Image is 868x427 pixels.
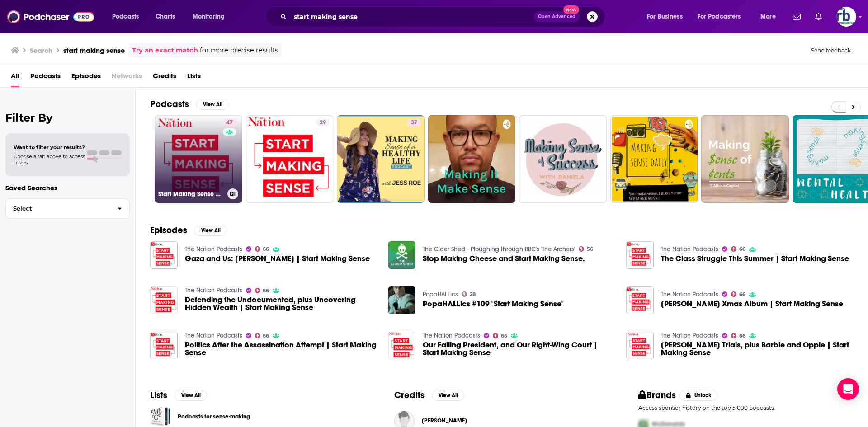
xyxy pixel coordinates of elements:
button: open menu [641,9,694,24]
span: Lists [187,69,201,87]
a: Stop Making Cheese and Start Making Sense. [423,255,585,263]
a: The Cider Shed - Ploughing through BBC's 'The Archers' [423,245,575,253]
a: Gaza and Us: Amy Wilentz | Start Making Sense [185,255,370,263]
div: Search podcasts, credits, & more... [274,6,614,27]
a: Episodes [71,69,101,87]
a: ListsView All [150,389,207,401]
button: Unlock [679,390,718,401]
a: The Nation Podcasts [185,286,242,294]
a: 66 [255,246,269,252]
a: 28 [462,291,476,297]
a: Defending the Undocumented, plus Uncovering Hidden Wealth | Start Making Sense [150,286,178,314]
span: 66 [501,334,507,338]
a: Podcasts for sense-making [178,412,250,422]
a: PopaHALLics [423,291,458,298]
span: 37 [411,118,417,127]
img: The Class Struggle This Summer | Start Making Sense [626,241,654,269]
a: PopaHALLics #109 "Start Making Sense" [388,286,416,314]
a: The Nation Podcasts [185,332,242,339]
button: open menu [692,9,754,24]
img: Our Failing President, and Our Right-Wing Court | Start Making Sense [388,332,416,359]
img: Bob Dylan's Xmas Album | Start Making Sense [626,286,654,314]
a: Charts [150,9,180,24]
a: 29 [246,115,334,203]
a: 66 [255,333,269,338]
span: Charts [156,10,175,23]
a: Try an exact match [132,45,198,56]
span: 47 [226,118,233,127]
h3: Start Making Sense with [PERSON_NAME] [158,190,224,198]
span: 56 [587,247,593,251]
a: 66 [255,288,269,293]
h2: Lists [150,389,167,401]
img: Politics After the Assassination Attempt | Start Making Sense [150,332,178,359]
span: [PERSON_NAME] Trials, plus Barbie and Oppie | Start Making Sense [661,341,854,357]
img: Podchaser - Follow, Share and Rate Podcasts [7,8,94,25]
h3: start making sense [63,46,125,55]
h3: Search [30,46,52,55]
span: 66 [263,289,269,293]
a: Show notifications dropdown [811,9,826,24]
a: Our Failing President, and Our Right-Wing Court | Start Making Sense [423,341,615,357]
a: 66 [731,246,745,252]
a: CreditsView All [394,389,464,401]
span: More [760,10,776,23]
h2: Podcasts [150,99,189,110]
span: Podcasts [30,69,61,87]
h2: Brands [638,389,676,401]
a: 66 [731,333,745,338]
span: Want to filter your results? [14,144,85,150]
a: Trump’s Trials, plus Barbie and Oppie | Start Making Sense [626,332,654,359]
span: Gaza and Us: [PERSON_NAME] | Start Making Sense [185,255,370,263]
span: 28 [470,292,476,296]
span: for more precise results [200,45,278,56]
span: The Class Struggle This Summer | Start Making Sense [661,255,849,263]
span: Networks [112,69,142,87]
input: Search podcasts, credits, & more... [290,9,534,24]
a: The Nation Podcasts [661,245,718,253]
a: Politics After the Assassination Attempt | Start Making Sense [185,341,377,357]
h2: Filter By [5,111,130,124]
a: The Nation Podcasts [661,291,718,298]
button: View All [196,99,229,110]
a: 29 [316,119,330,126]
span: New [563,5,580,14]
span: Select [6,206,110,211]
a: The Nation Podcasts [661,332,718,339]
img: Gaza and Us: Amy Wilentz | Start Making Sense [150,241,178,269]
span: For Podcasters [698,10,741,23]
a: PodcastsView All [150,99,229,110]
img: Stop Making Cheese and Start Making Sense. [388,241,416,269]
span: 66 [739,247,745,251]
a: Trump’s Trials, plus Barbie and Oppie | Start Making Sense [661,341,854,357]
p: Access sponsor history on the top 5,000 podcasts. [638,404,854,411]
span: 66 [739,292,745,296]
a: 37 [407,119,421,126]
a: 56 [579,246,593,252]
span: 66 [739,334,745,338]
span: Choose a tab above to access filters. [14,153,85,166]
button: open menu [186,9,236,24]
h2: Episodes [150,225,187,236]
a: Defending the Undocumented, plus Uncovering Hidden Wealth | Start Making Sense [185,296,377,311]
span: [PERSON_NAME] [422,417,467,424]
button: Show profile menu [836,7,856,27]
h2: Credits [394,389,425,401]
img: User Profile [836,7,856,27]
span: [PERSON_NAME] Xmas Album | Start Making Sense [661,300,843,308]
a: 47Start Making Sense with [PERSON_NAME] [155,115,242,203]
a: Credits [153,69,176,87]
button: open menu [106,9,151,24]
